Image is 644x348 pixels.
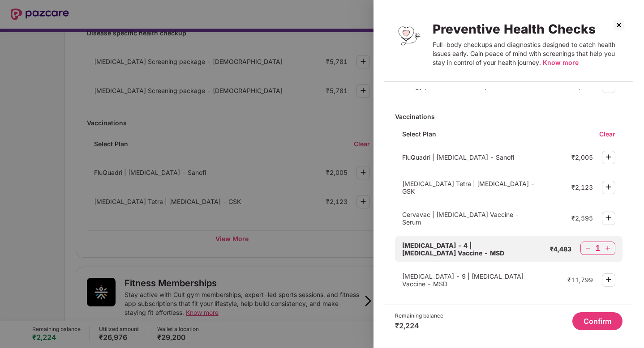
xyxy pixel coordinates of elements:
[571,153,593,161] div: ₹2,005
[567,276,593,284] div: ₹11,799
[402,272,524,288] span: [MEDICAL_DATA] - 9 | [MEDICAL_DATA] Vaccine - MSD
[612,18,626,32] img: svg+xml;base64,PHN2ZyBpZD0iQ3Jvc3MtMzJ4MzIiIHhtbG5zPSJodHRwOi8vd3d3LnczLm9yZy8yMDAwL3N2ZyIgd2lkdG...
[599,130,623,138] div: Clear
[595,243,601,254] div: 1
[603,212,614,223] img: svg+xml;base64,PHN2ZyBpZD0iUGx1cy0zMngzMiIgeG1sbnM9Imh0dHA6Ly93d3cudzMub3JnLzIwMDAvc3ZnIiB3aWR0aD...
[395,130,443,145] div: Select Plan
[571,214,593,222] div: ₹2,595
[402,180,535,195] span: [MEDICAL_DATA] Tetra | [MEDICAL_DATA] - GSK
[603,182,614,192] img: svg+xml;base64,PHN2ZyBpZD0iUGx1cy0zMngzMiIgeG1sbnM9Imh0dHA6Ly93d3cudzMub3JnLzIwMDAvc3ZnIiB3aWR0aD...
[603,244,612,253] img: svg+xml;base64,PHN2ZyBpZD0iUGx1cy0zMngzMiIgeG1sbnM9Imh0dHA6Ly93d3cudzMub3JnLzIwMDAvc3ZnIiB3aWR0aD...
[433,40,623,67] div: Full-body checkups and diagnostics designed to catch health issues early. Gain peace of mind with...
[572,312,623,330] button: Confirm
[550,245,571,253] div: ₹4,483
[395,21,424,50] img: Preventive Health Checks
[395,312,443,319] div: Remaining balance
[603,274,614,285] img: svg+xml;base64,PHN2ZyBpZD0iUGx1cy0zMngzMiIgeG1sbnM9Imh0dHA6Ly93d3cudzMub3JnLzIwMDAvc3ZnIiB3aWR0aD...
[571,183,593,191] div: ₹2,123
[395,321,443,330] div: ₹2,224
[603,152,614,162] img: svg+xml;base64,PHN2ZyBpZD0iUGx1cy0zMngzMiIgeG1sbnM9Imh0dHA6Ly93d3cudzMub3JnLzIwMDAvc3ZnIiB3aWR0aD...
[543,59,579,66] span: Know more
[433,21,623,37] div: Preventive Health Checks
[395,109,623,124] div: Vaccinations
[402,153,514,161] span: FluQuadri | [MEDICAL_DATA] - Sanofi
[402,242,504,257] span: [MEDICAL_DATA] - 4 | [MEDICAL_DATA] Vaccine - MSD
[584,244,592,253] img: svg+xml;base64,PHN2ZyBpZD0iTWludXMtMzJ4MzIiIHhtbG5zPSJodHRwOi8vd3d3LnczLm9yZy8yMDAwL3N2ZyIgd2lkdG...
[402,211,519,226] span: Cervavac | [MEDICAL_DATA] Vaccine - Serum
